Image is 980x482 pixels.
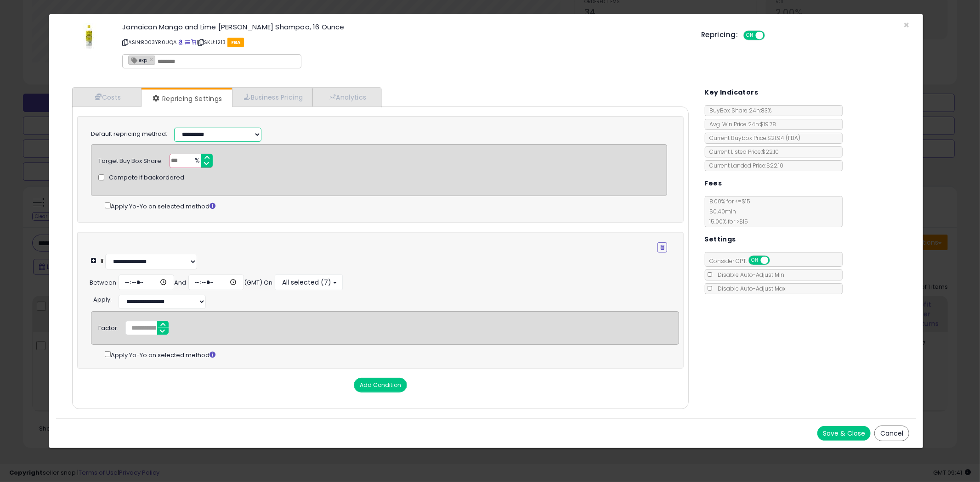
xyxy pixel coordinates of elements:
h5: Repricing: [701,31,738,39]
span: exp [129,56,147,64]
img: 31bWG67zTgL._SL60_.jpg [75,23,103,51]
a: BuyBox page [178,39,183,46]
button: Add Condition [354,378,407,392]
span: ON [749,257,761,264]
span: Current Buybox Price: [705,134,801,142]
span: Apply [93,295,110,304]
span: Current Listed Price: $22.10 [705,148,779,156]
span: Current Landed Price: $22.10 [705,162,784,169]
button: Save & Close [817,426,871,441]
span: % [189,154,204,168]
span: BuyBox Share 24h: 83% [705,106,772,114]
a: × [149,55,155,63]
a: Repricing Settings [142,90,232,108]
span: All selected (7) [281,278,331,287]
a: Business Pricing [232,88,312,106]
span: Disable Auto-Adjust Min [714,271,785,279]
h5: Key Indicators [705,87,759,98]
button: Cancel [874,426,909,441]
i: Remove Condition [660,245,664,250]
div: Target Buy Box Share: [98,154,163,166]
div: Factor: [98,321,119,333]
div: Apply Yo-Yo on selected method [105,349,679,359]
a: Analytics [312,88,380,106]
span: OFF [764,32,778,39]
p: ASIN: B003YR0UQA | SKU: 1213 [122,35,687,50]
span: Disable Auto-Adjust Max [714,285,786,292]
span: Avg. Win Price 24h: $19.78 [705,120,776,128]
div: And [174,279,186,287]
a: All offer listings [185,39,190,46]
h5: Fees [705,178,722,189]
div: : [93,292,112,304]
span: 15.00 % for > $15 [705,218,748,225]
a: Your listing only [191,39,196,46]
span: × [903,18,909,32]
span: 8.00 % for <= $15 [705,197,751,225]
span: Consider CPT: [705,257,782,265]
span: Compete if backordered [109,174,184,182]
h5: Settings [705,234,736,245]
div: (GMT) On [244,279,272,287]
div: Apply Yo-Yo on selected method [105,201,667,211]
span: $21.94 [768,134,801,142]
span: ( FBA ) [786,134,801,142]
span: $0.40 min [705,207,736,215]
label: Default repricing method: [91,130,167,139]
span: OFF [768,257,783,264]
span: ON [744,32,756,39]
div: Between [90,279,116,287]
a: Costs [73,88,142,106]
h3: Jamaican Mango and Lime [PERSON_NAME] Shampoo, 16 Ounce [122,23,687,30]
span: FBA [227,38,244,47]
